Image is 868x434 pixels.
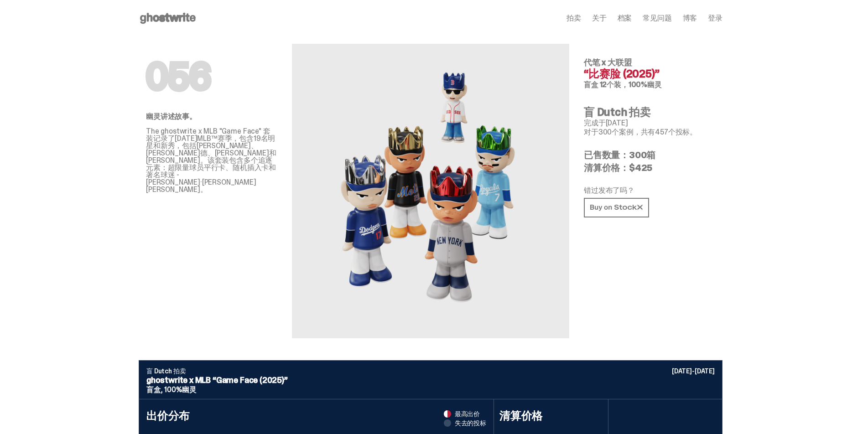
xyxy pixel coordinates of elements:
font: 幽灵讲述故事。 [146,112,197,121]
font: 对于300个案例，共有457个投标。 [584,127,697,137]
font: The ghostwrite x MLB "Game Face" 套装记录了[DATE]MLB™赛季，包含19名明星和新秀，包括[PERSON_NAME]、[PERSON_NAME]德、[PER... [146,126,276,194]
font: 失去的投标 [455,419,486,427]
a: 常见问题 [643,15,671,22]
font: 最高出价 [455,410,480,418]
font: 12个装，100%幽灵 [600,80,662,89]
font: 出价分布 [146,408,190,423]
a: 关于 [592,15,607,22]
font: 盲 Dutch 拍卖 [146,367,186,375]
font: “比赛脸 (2025)” [584,67,660,81]
a: 博客 [683,15,697,22]
font: 关于 [592,13,607,23]
font: 常见问题 [643,13,671,23]
font: 代笔 x 大联盟 [584,57,632,68]
a: 登录 [708,15,722,22]
img: MLB《游戏脸孔 (2025)》 [330,66,531,316]
font: 清算价格 [499,408,543,423]
font: 清算价格：$425 [584,162,652,174]
font: [DATE]-[DATE] [672,367,715,375]
font: 登录 [708,13,722,23]
font: 已售数量：300箱 [584,149,655,161]
font: 档案 [618,13,632,23]
font: 056 [146,53,211,100]
font: 盲 Dutch 拍卖 [584,105,651,119]
a: 档案 [618,15,632,22]
font: 博客 [683,13,697,23]
font: 盲盒, [146,385,163,394]
font: 100%幽灵 [164,385,196,394]
font: ghostwrite x MLB “Game Face (2025)” [146,375,288,386]
font: 完成于[DATE] [584,118,628,128]
font: 拍卖 [567,13,581,23]
a: 拍卖 [567,15,581,22]
font: 错过发布了吗？ [584,186,634,195]
font: 盲盒 [584,80,598,89]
